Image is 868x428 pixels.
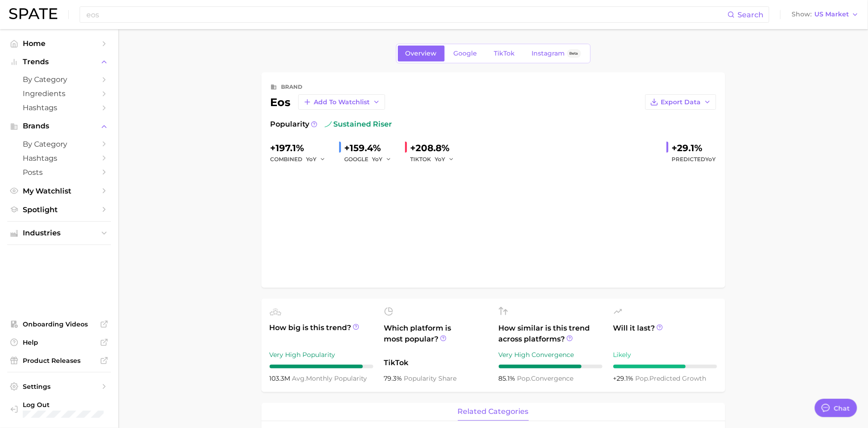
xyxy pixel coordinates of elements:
[499,323,602,345] span: How similar is this trend across platforms?
[23,89,95,98] span: Ingredients
[23,39,95,48] span: Home
[7,354,111,367] a: Product Releases
[345,141,398,155] div: +159.4%
[411,154,461,165] div: TIKTOK
[494,50,515,57] span: TikTok
[613,349,717,360] div: Likely
[814,12,849,17] span: US Market
[23,122,95,130] span: Brands
[270,322,373,345] span: How big is this trend?
[7,184,111,198] a: My Watchlist
[23,401,107,409] span: Log Out
[706,156,716,163] span: YoY
[661,98,701,106] span: Export Data
[435,155,446,163] span: YoY
[85,7,728,22] input: Search here for a brand, industry, or ingredient
[270,365,373,368] div: 9 / 10
[271,141,332,155] div: +197.1%
[298,94,385,110] button: Add to Watchlist
[281,82,303,92] div: brand
[384,323,488,353] span: Which platform is most popular?
[23,168,95,177] span: Posts
[23,58,95,66] span: Trends
[23,338,95,346] span: Help
[487,46,523,61] a: TikTok
[636,374,707,382] span: predicted growth
[7,55,111,69] button: Trends
[23,75,95,84] span: by Category
[325,119,392,130] span: sustained riser
[672,154,716,165] span: Predicted
[524,46,589,61] a: InstagramBeta
[23,154,95,163] span: Hashtags
[672,141,716,155] div: +29.1%
[345,154,398,165] div: GOOGLE
[517,374,532,382] abbr: popularity index
[384,357,488,368] span: TikTok
[636,374,650,382] abbr: popularity index
[7,36,111,51] a: Home
[645,94,716,110] button: Export Data
[613,365,717,368] div: 7 / 10
[532,50,565,57] span: Instagram
[372,154,392,165] button: YoY
[738,10,763,19] span: Search
[23,140,95,148] span: by Category
[23,103,95,112] span: Hashtags
[325,121,332,128] img: sustained riser
[411,141,461,155] div: +208.8%
[499,374,517,382] span: 85.1%
[792,12,812,17] span: Show
[7,203,111,217] a: Spotlight
[7,151,111,165] a: Hashtags
[23,382,95,391] span: Settings
[292,374,306,382] abbr: average
[398,46,445,61] a: Overview
[406,50,437,57] span: Overview
[446,46,485,61] a: Google
[499,349,602,360] div: Very High Convergence
[372,155,383,163] span: YoY
[292,374,367,382] span: monthly popularity
[23,357,95,365] span: Product Releases
[499,365,602,368] div: 8 / 10
[7,119,111,133] button: Brands
[435,154,455,165] button: YoY
[613,374,636,382] span: +29.1%
[7,317,111,331] a: Onboarding Videos
[271,154,332,165] div: combined
[7,226,111,240] button: Industries
[314,98,370,106] span: Add to Watchlist
[384,374,404,382] span: 79.3%
[23,320,95,328] span: Onboarding Videos
[271,119,310,130] span: Popularity
[23,187,95,195] span: My Watchlist
[458,408,529,416] span: related categories
[306,155,317,163] span: YoY
[7,398,111,421] a: Log out. Currently logged in with e-mail jdurbin@soldejaneiro.com.
[306,154,326,165] button: YoY
[7,380,111,393] a: Settings
[270,349,373,360] div: Very High Popularity
[570,50,578,57] span: Beta
[454,50,477,57] span: Google
[271,94,385,110] div: eos
[789,9,861,20] button: ShowUS Market
[270,374,292,382] span: 103.3m
[7,72,111,87] a: by Category
[613,323,717,345] span: Will it last?
[7,101,111,115] a: Hashtags
[7,165,111,179] a: Posts
[7,336,111,349] a: Help
[23,205,95,214] span: Spotlight
[7,87,111,101] a: Ingredients
[9,8,57,19] img: SPATE
[404,374,457,382] span: popularity share
[7,137,111,151] a: by Category
[517,374,574,382] span: convergence
[23,229,95,237] span: Industries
